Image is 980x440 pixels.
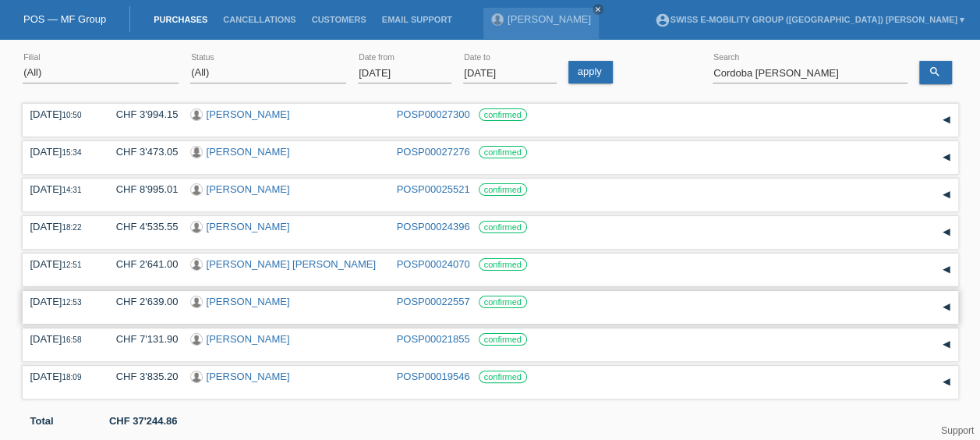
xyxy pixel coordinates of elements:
div: expand/collapse [935,296,958,319]
div: expand/collapse [935,146,958,169]
a: POSP00022557 [397,296,470,307]
label: confirmed [479,221,527,233]
div: CHF 7'131.90 [104,333,179,345]
div: [DATE] [30,296,93,307]
a: POSP00024070 [397,258,470,270]
i: close [594,5,602,13]
a: account_circleSwiss E-Mobility Group ([GEOGRAPHIC_DATA]) [PERSON_NAME] ▾ [647,15,972,24]
label: confirmed [479,258,527,271]
a: [PERSON_NAME] [207,296,290,307]
a: POSP00027276 [397,146,470,158]
div: expand/collapse [935,108,958,132]
label: confirmed [479,183,527,196]
div: expand/collapse [935,183,958,207]
a: [PERSON_NAME] [207,108,290,120]
a: close [593,4,603,15]
span: 15:34 [62,148,81,157]
div: CHF 2'641.00 [104,258,179,270]
div: [DATE] [30,221,93,232]
div: expand/collapse [935,221,958,244]
label: confirmed [479,333,527,346]
a: Cancellations [215,15,303,24]
div: CHF 8'995.01 [104,183,179,195]
span: 18:22 [62,223,81,232]
div: expand/collapse [935,258,958,282]
a: Support [941,425,974,436]
a: Email Support [374,15,460,24]
a: Purchases [146,15,215,24]
div: CHF 4'535.55 [104,221,179,232]
span: 12:53 [62,298,81,307]
a: apply [568,61,613,83]
div: [DATE] [30,258,93,270]
label: confirmed [479,108,527,121]
a: search [919,61,952,84]
div: [DATE] [30,108,93,120]
div: [DATE] [30,333,93,345]
a: [PERSON_NAME] [207,333,290,345]
a: [PERSON_NAME] [508,13,591,25]
b: CHF 37'244.86 [109,415,178,427]
div: expand/collapse [935,333,958,357]
div: [DATE] [30,146,93,158]
a: [PERSON_NAME] [207,221,290,232]
b: Total [30,415,54,427]
a: POSP00025521 [397,183,470,195]
label: confirmed [479,371,527,383]
span: 12:51 [62,261,81,269]
a: Customers [304,15,374,24]
div: CHF 2'639.00 [104,296,179,307]
a: POSP00021855 [397,333,470,345]
a: POSP00027300 [397,108,470,120]
a: POS — MF Group [23,13,106,25]
a: POSP00019546 [397,371,470,382]
i: account_circle [655,12,670,28]
div: expand/collapse [935,371,958,394]
span: 16:58 [62,335,81,344]
div: CHF 3'473.05 [104,146,179,158]
div: CHF 3'994.15 [104,108,179,120]
a: [PERSON_NAME] [207,371,290,382]
a: [PERSON_NAME] [207,183,290,195]
a: [PERSON_NAME] [PERSON_NAME] [207,258,376,270]
i: search [929,66,941,78]
span: 18:09 [62,373,81,381]
div: CHF 3'835.20 [104,371,179,382]
label: confirmed [479,296,527,308]
div: [DATE] [30,183,93,195]
a: POSP00024396 [397,221,470,232]
div: [DATE] [30,371,93,382]
label: confirmed [479,146,527,158]
span: 14:31 [62,186,81,194]
span: 10:50 [62,111,81,119]
a: [PERSON_NAME] [207,146,290,158]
